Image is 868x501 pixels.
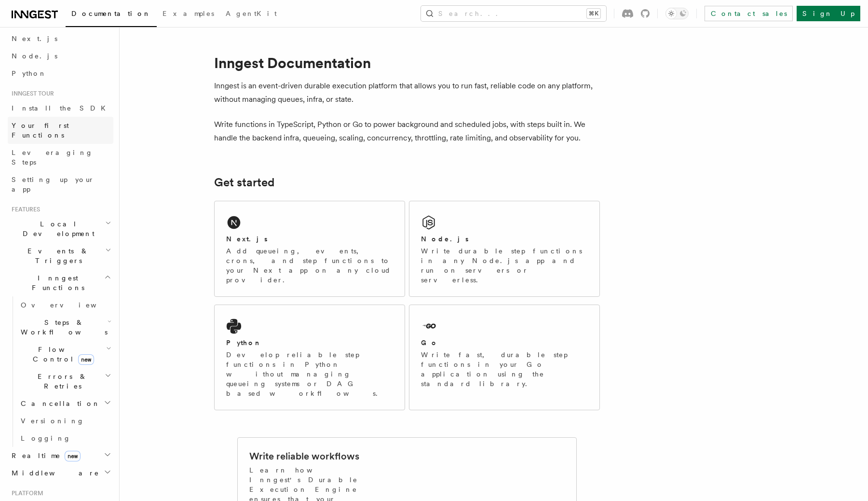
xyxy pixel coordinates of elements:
[8,99,113,117] a: Install the SDK
[214,79,600,106] p: Inngest is an event-driven durable execution platform that allows you to run fast, reliable code ...
[17,412,113,430] a: Versioning
[17,368,113,395] button: Errors & Retries
[8,215,113,242] button: Local Development
[12,52,57,60] span: Node.js
[78,354,94,365] span: new
[17,345,106,364] span: Flow Control
[8,447,113,464] button: Realtimenew
[226,338,262,348] h2: Python
[226,350,393,398] p: Develop reliable step functions in Python without managing queueing systems or DAG based workflows.
[214,118,600,145] p: Write functions in TypeScript, Python or Go to power background and scheduled jobs, with steps bu...
[17,372,105,391] span: Errors & Retries
[17,395,113,412] button: Cancellation
[12,176,95,193] span: Setting up your app
[12,70,47,77] span: Python
[214,176,274,189] a: Get started
[66,3,157,27] a: Documentation
[8,47,113,65] a: Node.js
[65,451,81,461] span: new
[8,468,99,478] span: Middleware
[226,234,268,244] h2: Next.js
[705,6,793,21] a: Contact sales
[421,6,606,21] button: Search...⌘K
[157,3,220,26] a: Examples
[17,399,100,408] span: Cancellation
[8,171,113,198] a: Setting up your app
[214,54,600,71] h1: Inngest Documentation
[409,305,600,410] a: GoWrite fast, durable step functions in your Go application using the standard library.
[421,246,588,285] p: Write durable step functions in any Node.js app and run on servers or serverless.
[8,219,105,238] span: Local Development
[21,301,120,309] span: Overview
[8,90,54,97] span: Inngest tour
[421,338,438,348] h2: Go
[8,144,113,171] a: Leveraging Steps
[8,65,113,82] a: Python
[8,117,113,144] a: Your first Functions
[8,30,113,47] a: Next.js
[8,451,81,460] span: Realtime
[163,10,214,17] span: Examples
[8,269,113,296] button: Inngest Functions
[71,10,151,17] span: Documentation
[214,305,405,410] a: PythonDevelop reliable step functions in Python without managing queueing systems or DAG based wo...
[587,9,600,18] kbd: ⌘K
[21,434,71,442] span: Logging
[8,206,40,213] span: Features
[12,35,57,42] span: Next.js
[8,489,43,497] span: Platform
[8,246,105,265] span: Events & Triggers
[421,350,588,389] p: Write fast, durable step functions in your Go application using the standard library.
[8,273,104,292] span: Inngest Functions
[214,201,405,297] a: Next.jsAdd queueing, events, crons, and step functions to your Next app on any cloud provider.
[12,149,93,166] span: Leveraging Steps
[665,8,689,19] button: Toggle dark mode
[17,314,113,341] button: Steps & Workflows
[8,464,113,482] button: Middleware
[12,122,69,139] span: Your first Functions
[226,10,277,17] span: AgentKit
[797,6,860,21] a: Sign Up
[21,417,84,425] span: Versioning
[17,430,113,447] a: Logging
[249,449,359,463] h2: Write reliable workflows
[8,296,113,447] div: Inngest Functions
[226,246,393,285] p: Add queueing, events, crons, and step functions to your Next app on any cloud provider.
[409,201,600,297] a: Node.jsWrite durable step functions in any Node.js app and run on servers or serverless.
[8,242,113,269] button: Events & Triggers
[17,296,113,314] a: Overview
[12,104,111,112] span: Install the SDK
[220,3,283,26] a: AgentKit
[17,318,108,337] span: Steps & Workflows
[421,234,469,244] h2: Node.js
[17,341,113,368] button: Flow Controlnew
